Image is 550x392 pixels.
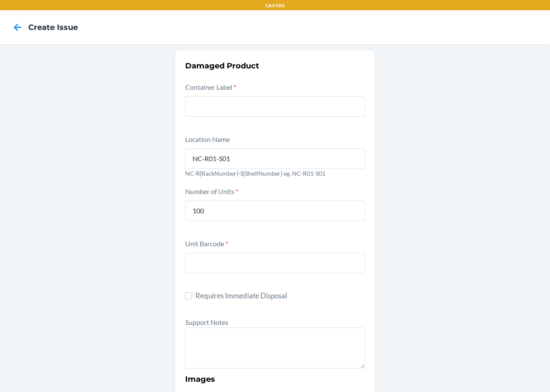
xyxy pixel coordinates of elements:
input: Requires Immediate Disposal [185,292,192,299]
p: LAX1RS [266,2,284,9]
label: Number of Units [185,187,238,195]
h4: Create Issue [28,22,78,33]
span: Requires Immediate Disposal [195,290,365,301]
label: Support Notes [185,318,228,326]
h3: Images [185,374,365,385]
label: Location Name [185,135,230,143]
h2: Damaged Product [185,60,365,71]
label: Container Label [185,83,236,91]
label: Unit Barcode [185,239,228,248]
p: NC-R{RackNumber}-S{ShelfNumber} eg. NC-R01-S01 [185,169,365,178]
